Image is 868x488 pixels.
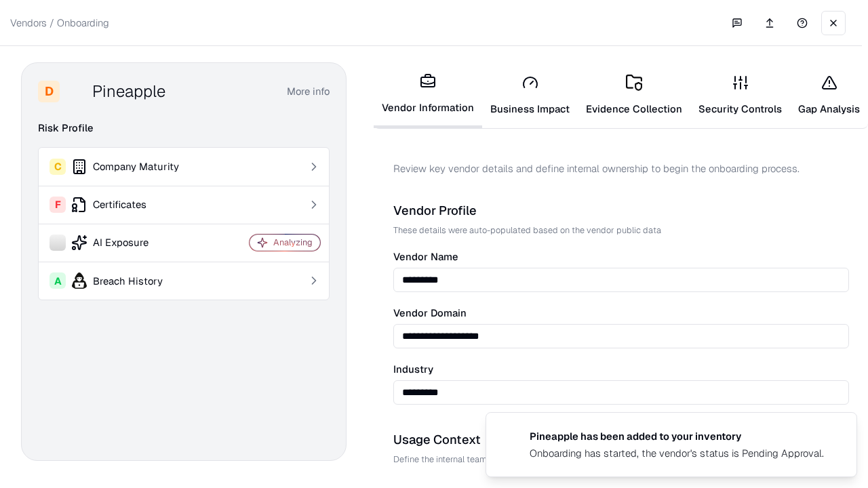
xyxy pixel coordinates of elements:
[530,429,824,443] div: Pineapple has been added to your inventory
[690,64,790,127] a: Security Controls
[92,81,165,102] div: Pineapple
[50,197,211,213] div: Certificates
[393,224,849,236] p: These details were auto-populated based on the vendor public data
[38,81,60,102] div: D
[790,64,868,127] a: Gap Analysis
[50,159,66,175] div: C
[482,64,578,127] a: Business Impact
[393,432,849,448] div: Usage Context
[50,159,211,175] div: Company Maturity
[38,120,330,136] div: Risk Profile
[393,308,849,319] label: Vendor Domain
[530,446,824,460] div: Onboarding has started, the vendor's status is Pending Approval.
[287,79,330,104] button: More info
[273,237,313,248] div: Analyzing
[65,81,87,102] img: Pineapple
[393,365,849,375] label: Industry
[50,235,211,251] div: AI Exposure
[502,429,519,445] img: pineappleenergy.com
[393,252,849,262] label: Vendor Name
[393,161,849,176] p: Review key vendor details and define internal ownership to begin the onboarding process.
[50,272,211,289] div: Breach History
[374,62,482,128] a: Vendor Information
[393,453,849,465] p: Define the internal team and reason for using this vendor. This helps assess business relevance a...
[50,272,66,289] div: A
[393,203,849,219] div: Vendor Profile
[578,64,690,127] a: Evidence Collection
[10,16,109,30] p: Vendors / Onboarding
[50,197,66,213] div: F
